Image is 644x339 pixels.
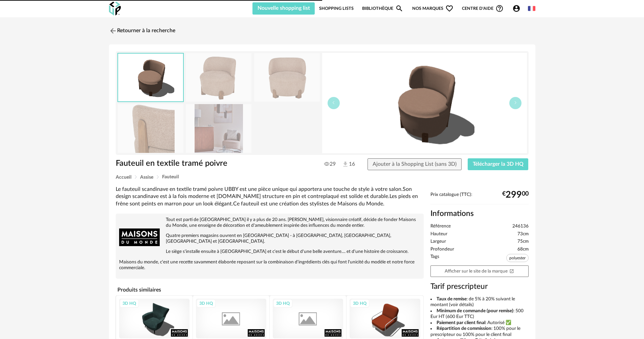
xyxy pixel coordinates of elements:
img: fr [528,5,535,12]
li: : 500 Eur HT (600 Eur TTC) [430,308,529,320]
span: Heart Outline icon [445,4,453,13]
div: 3D HQ [196,299,216,308]
b: Répartition de commission [437,326,491,331]
span: Référence [430,223,451,230]
span: Open In New icon [509,268,514,273]
div: 3D HQ [119,299,139,308]
img: fauteuil-en-textile-trame-poivre-1000-10-13-246136_7.jpg [186,104,251,153]
span: 299 [506,192,522,198]
span: 75cm [517,239,529,245]
b: Taux de remise [437,297,467,301]
a: Retourner à la recherche [109,23,175,38]
span: Account Circle icon [512,4,524,13]
span: 246136 [512,223,529,230]
span: 29 [324,161,336,167]
span: Largeur [430,239,446,245]
span: Profondeur [430,246,454,253]
img: OXP [109,2,121,16]
div: Prix catalogue (TTC): [430,192,529,204]
span: Télécharger la 3D HQ [473,161,524,167]
button: Télécharger la 3D HQ [468,158,529,171]
h1: Fauteuil en textile tramé poivre [116,158,284,169]
li: : de 5% à 20% suivant le montant (voir détails) [430,296,529,308]
img: brand logo [119,217,160,258]
p: Quatre premiers magasins ouvrent en [GEOGRAPHIC_DATA] - à [GEOGRAPHIC_DATA], [GEOGRAPHIC_DATA], [... [119,233,420,244]
img: fauteuil-en-textile-trame-poivre-1000-10-13-246136_5.jpg [118,104,183,153]
h2: Informations [430,209,529,219]
li: : 100% pour le prescripteur ou 100% pour le client final [430,326,529,338]
span: polyester [506,254,529,262]
p: Tout est parti de [GEOGRAPHIC_DATA] il y a plus de 20 ans. [PERSON_NAME], visionnaire créatif, dé... [119,217,420,228]
span: Nos marques [412,2,453,15]
h3: Tarif prescripteur [430,282,529,292]
img: svg+xml;base64,PHN2ZyB3aWR0aD0iMjQiIGhlaWdodD0iMjQiIHZpZXdCb3g9IjAgMCAyNCAyNCIgZmlsbD0ibm9uZSIgeG... [109,27,117,35]
p: Maisons du monde, c'est une recette savamment élaborée reposant sur la combinaison d'ingrédients ... [119,259,420,271]
span: 73cm [517,231,529,237]
span: Magnify icon [395,4,403,13]
a: Afficher sur le site de la marqueOpen In New icon [430,265,529,277]
img: thumbnail.png [322,53,527,153]
a: Shopping Lists [319,2,354,15]
div: Le fauteuil scandinave en textile tramé poivre UBBY est une pièce unique qui apportera une touche... [116,186,424,207]
span: 68cm [517,246,529,253]
p: Le siège s'installe ensuite à [GEOGRAPHIC_DATA] et c'est le début d'une belle aventure.... et d'u... [119,249,420,255]
span: Ajouter à la Shopping List (sans 3D) [373,161,457,167]
a: BibliothèqueMagnify icon [362,2,403,15]
span: Help Circle Outline icon [495,4,504,13]
span: Hauteur [430,231,447,237]
span: Nouvelle shopping list [258,5,310,11]
button: Ajouter à la Shopping List (sans 3D) [368,158,462,171]
b: Paiement par client final [437,320,485,325]
span: Centre d'aideHelp Circle Outline icon [462,4,504,13]
div: Breadcrumb [116,175,529,180]
span: Tags [430,254,439,264]
img: thumbnail.png [118,54,183,101]
span: Assise [140,175,153,180]
button: Nouvelle shopping list [252,2,315,15]
div: € 00 [502,192,529,198]
div: 3D HQ [273,299,293,308]
img: fauteuil-en-textile-trame-poivre-1000-10-13-246136_4.jpg [254,53,320,102]
b: Minimum de commande (pour remise) [437,308,513,313]
img: Téléchargements [342,161,349,168]
div: 3D HQ [350,299,370,308]
span: 16 [342,161,355,168]
h4: Produits similaires [116,285,424,295]
span: Fauteuil [162,175,179,179]
li: : Autorisé ✅ [430,320,529,326]
img: fauteuil-en-textile-trame-poivre-1000-10-13-246136_1.jpg [186,53,251,102]
span: Account Circle icon [512,4,520,13]
span: Accueil [116,175,131,180]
